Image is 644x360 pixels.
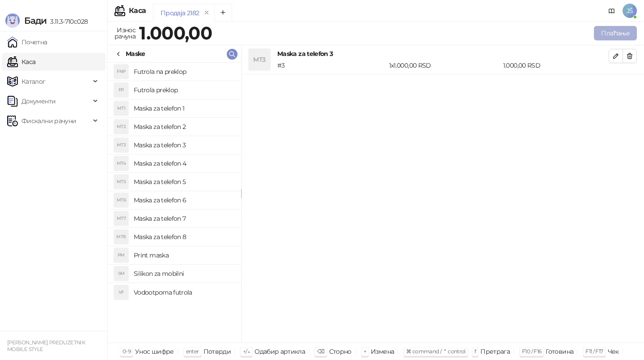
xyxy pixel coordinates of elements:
div: Измена [371,346,394,357]
div: FP [114,83,128,97]
button: Add tab [214,4,232,21]
h4: Print maska [134,248,234,262]
div: MT8 [114,230,128,244]
span: JŠ [623,4,637,18]
img: Logo [5,13,20,28]
div: MT3 [114,138,128,152]
div: Чек [608,346,619,357]
div: MT2 [114,120,128,134]
div: VF [114,285,128,300]
h4: Maska za telefon 4 [134,156,234,171]
div: Каса [129,7,146,14]
div: Претрага [480,346,510,357]
div: Сторно [329,346,352,357]
div: grid [108,63,241,343]
span: Бади [24,15,47,26]
div: MT4 [114,156,128,171]
strong: 1.000,00 [139,22,212,44]
div: # 3 [275,60,387,70]
div: Износ рачуна [113,24,137,42]
div: 1 x 1.000,00 RSD [387,60,501,70]
span: f [475,348,476,355]
h4: Maska za telefon 8 [134,230,234,244]
div: MT7 [114,211,128,226]
div: Потврди [203,346,231,357]
h4: Maska za telefon 3 [277,49,609,59]
div: MT3 [249,49,270,70]
span: F10 / F16 [522,348,541,355]
h4: Vodootporna futrola [134,285,234,300]
span: F11 / F17 [585,348,603,355]
h4: Futrola preklop [134,83,234,97]
div: 1.000,00 RSD [501,60,610,70]
div: Готовина [546,346,573,357]
button: Плаћање [594,26,637,40]
h4: Futrola na preklop [134,64,234,79]
div: Maske [126,49,145,59]
div: MT6 [114,193,128,207]
span: Документи [21,92,55,110]
h4: Maska za telefon 6 [134,193,234,207]
h4: Maska za telefon 1 [134,101,234,116]
span: + [364,348,366,355]
h4: Maska za telefon 5 [134,175,234,189]
span: 0-9 [123,348,131,355]
span: Фискални рачуни [21,112,76,130]
span: ⌘ command / ⌃ control [406,348,466,355]
div: PM [114,248,128,262]
div: Продаја 2182 [161,8,199,18]
span: Каталог [21,73,46,90]
div: MT1 [114,101,128,116]
h4: Silikon za mobilni [134,266,234,281]
div: SM [114,266,128,281]
a: Каса [7,53,35,71]
div: FNP [114,64,128,79]
span: ↑/↓ [243,348,250,355]
div: Унос шифре [135,346,174,357]
a: Почетна [7,33,47,51]
div: MT5 [114,175,128,189]
small: [PERSON_NAME] PREDUZETNIK MOBILE STYLE [7,339,85,352]
div: Одабир артикла [254,346,305,357]
span: 3.11.3-710c028 [47,17,88,26]
h4: Maska za telefon 7 [134,211,234,226]
span: ⌫ [317,348,324,355]
span: enter [186,348,199,355]
h4: Maska za telefon 2 [134,120,234,134]
button: remove [201,9,212,17]
h4: Maska za telefon 3 [134,138,234,152]
a: Документација [605,4,619,18]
